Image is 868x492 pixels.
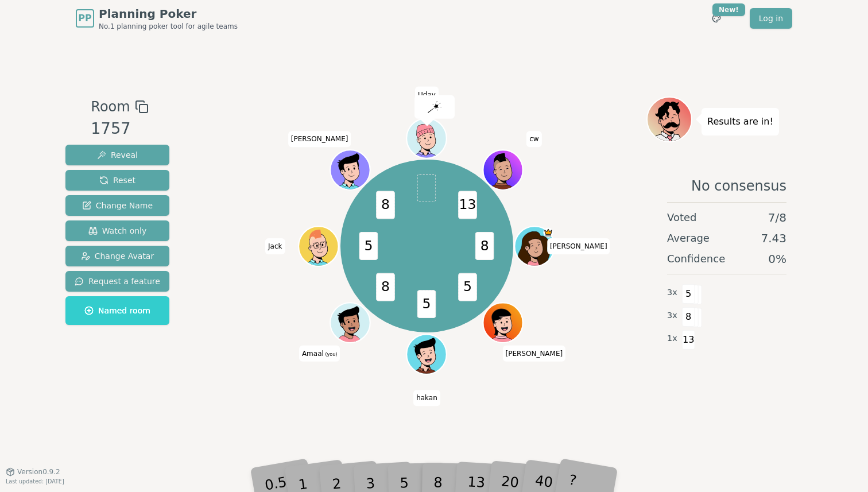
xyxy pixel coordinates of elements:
span: Confidence [667,251,725,267]
span: Ellie is the host [544,227,553,237]
span: Voted [667,210,697,226]
span: 13 [459,191,478,219]
button: Version0.9.2 [6,467,60,476]
span: Average [667,230,710,246]
button: Reveal [65,145,169,165]
span: Click to change your name [547,238,610,254]
span: 8 [682,307,695,327]
span: Reset [99,175,135,186]
span: Click to change your name [299,345,340,361]
img: reveal [428,101,441,113]
span: Click to change your name [415,86,439,102]
span: 7.43 [761,230,786,246]
span: 5 [459,273,478,301]
span: Planning Poker [99,6,238,22]
span: Reveal [97,149,138,161]
div: 1757 [91,117,148,141]
span: No consensus [691,177,786,195]
span: 7 / 8 [768,210,786,226]
span: 5 [417,290,436,318]
button: New! [706,8,727,29]
span: Click to change your name [413,390,440,406]
span: Named room [84,305,150,316]
button: Named room [65,296,169,325]
span: Change Name [82,200,153,211]
span: Room [91,96,130,117]
span: Click to change your name [526,131,541,147]
a: PPPlanning PokerNo.1 planning poker tool for agile teams [76,6,238,31]
a: Log in [750,8,792,29]
span: Last updated: [DATE] [6,478,64,485]
span: 3 x [667,286,677,299]
span: PP [78,11,91,25]
span: Watch only [88,225,147,237]
span: 0 % [768,251,786,267]
span: 8 [377,273,396,301]
span: Version 0.9.2 [17,467,60,476]
span: No.1 planning poker tool for agile teams [99,22,238,31]
span: Request a feature [75,276,160,287]
span: 5 [682,284,695,304]
button: Reset [65,170,169,191]
span: (you) [324,351,338,357]
span: Click to change your name [288,131,351,147]
div: New! [712,3,745,16]
p: Results are in! [707,114,773,130]
span: 1 x [667,332,677,345]
span: Click to change your name [265,238,285,254]
button: Change Avatar [65,246,169,266]
button: Request a feature [65,271,169,292]
button: Click to change your avatar [332,304,369,341]
span: 13 [682,330,695,350]
span: 8 [475,232,494,260]
span: 5 [359,232,378,260]
button: Change Name [65,195,169,216]
span: Change Avatar [81,250,154,262]
span: 8 [377,191,396,219]
button: Watch only [65,220,169,241]
span: Click to change your name [503,345,566,361]
span: 3 x [667,309,677,322]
